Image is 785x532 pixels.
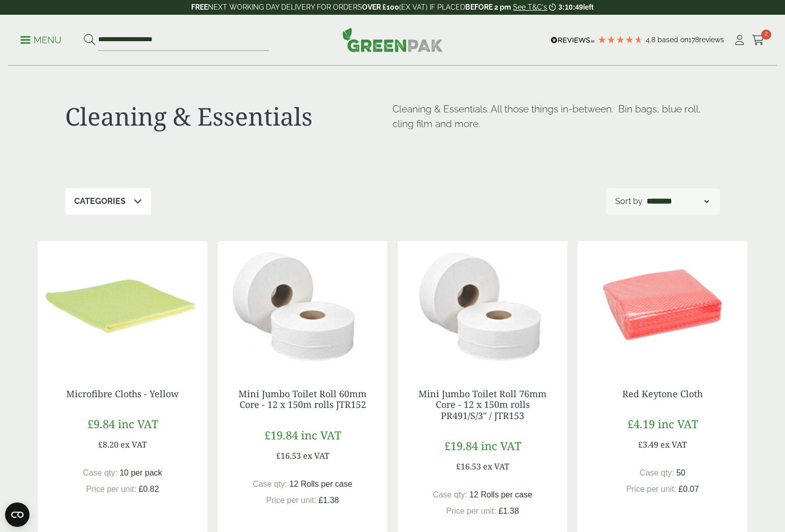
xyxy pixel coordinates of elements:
strong: FREE [191,3,208,11]
span: Price per unit: [446,507,496,515]
a: Menu [20,34,62,44]
img: REVIEWS.io [551,37,595,44]
a: See T&C's [513,3,547,11]
span: Case qty: [253,480,287,488]
span: £8.20 [98,439,118,450]
img: GreenPak Supplies [342,27,443,52]
select: Shop order [645,195,711,208]
img: 5230018-Micro-Fibre-Yellow-Cloth [38,241,207,368]
span: 12 Rolls per case [289,480,352,488]
span: inc VAT [481,438,521,453]
span: 3:10:49 [558,3,583,11]
span: 178 [688,36,699,44]
span: £4.19 [627,416,655,431]
span: Price per unit: [266,496,316,505]
span: left [583,3,594,11]
a: 2 [752,33,765,48]
span: £1.38 [319,496,339,505]
p: Categories [74,195,126,208]
p: Menu [20,34,62,46]
span: 50 [676,468,685,477]
img: 3630005-Mini-Jumbo-Toilet-Roll-60mm-Core [218,241,387,368]
strong: BEFORE 2 pm [465,3,511,11]
span: Case qty: [640,468,674,477]
span: £0.82 [139,485,159,493]
span: £16.53 [456,461,481,472]
span: £0.07 [679,485,699,493]
span: 12 Rolls per case [469,490,532,499]
span: Based on [657,36,688,44]
span: ex VAT [303,450,329,461]
span: reviews [699,36,724,44]
span: £19.84 [444,438,478,453]
span: inc VAT [118,416,158,431]
span: Case qty: [83,468,117,477]
h1: Cleaning & Essentials [65,102,392,131]
img: 3630006-Mini-Jumbo-Toilet-Roll-76mm-Core [398,241,567,368]
i: Cart [752,35,765,45]
img: 5230009EA-Keytone-Cloth-Red [578,241,747,368]
p: Sort by [615,195,643,208]
button: Open CMP widget [5,503,29,527]
span: £9.84 [87,416,115,431]
div: 4.78 Stars [597,35,643,44]
span: Price per unit: [86,485,136,493]
p: Cleaning & Essentials. All those things in-between. Bin bags, blue roll, cling film and more. [392,102,720,131]
span: £3.49 [638,439,658,450]
span: inc VAT [301,427,341,442]
span: ex VAT [120,439,147,450]
span: ex VAT [660,439,687,450]
i: My Account [733,35,746,45]
span: inc VAT [658,416,698,431]
a: Red Keytone Cloth [622,388,703,400]
strong: OVER £100 [362,3,399,11]
span: £16.53 [276,450,301,461]
span: £1.38 [499,507,519,515]
span: ex VAT [483,461,509,472]
span: Price per unit: [626,485,676,493]
span: 4.8 [646,36,657,44]
span: 10 per pack [119,468,162,477]
span: 2 [761,29,771,40]
a: Mini Jumbo Toilet Roll 60mm Core - 12 x 150m rolls JTR152 [238,388,367,411]
a: Microfibre Cloths - Yellow [66,388,179,400]
span: £19.84 [264,427,298,442]
span: Case qty: [433,490,467,499]
a: Mini Jumbo Toilet Roll 76mm Core - 12 x 150m rolls PR491/S/3" / JTR153 [418,388,547,422]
